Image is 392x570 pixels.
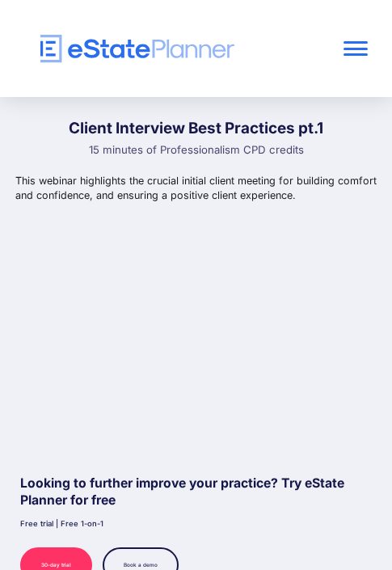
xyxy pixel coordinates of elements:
[15,174,377,205] p: This webinar highlights the crucial initial client meeting for building comfort and confidence, a...
[20,475,372,509] h2: Looking to further improve your practice? Try eState Planner for free
[24,35,299,63] a: home
[24,223,368,426] iframe: YouTube embed
[69,139,323,160] p: 15 minutes of Professionalism CPD credits
[69,118,323,139] h1: Client Interview Best Practices pt.1
[20,519,372,537] a: Free trial | Free 1-on-1
[20,519,372,529] p: Free trial | Free 1-on-1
